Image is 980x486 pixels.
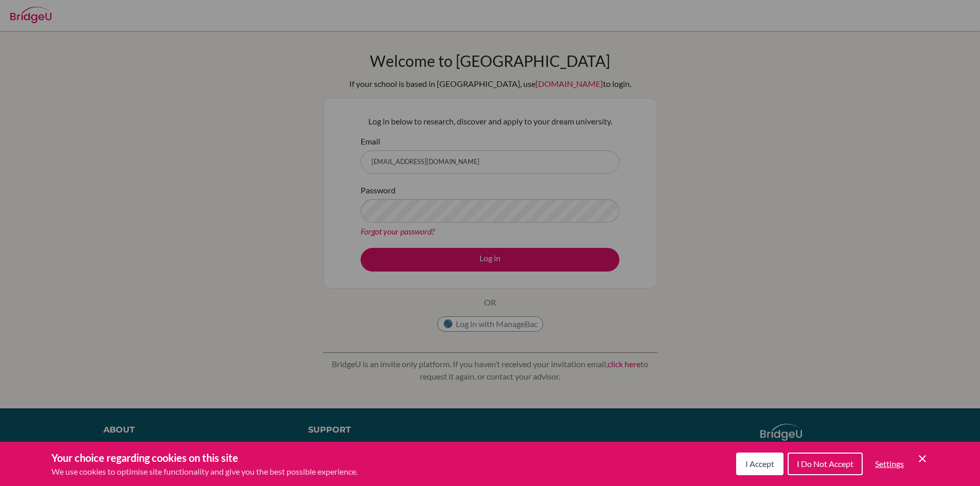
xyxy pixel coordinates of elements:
button: Save and close [916,453,929,465]
button: Settings [867,454,912,474]
h3: Your choice regarding cookies on this site [51,450,358,465]
button: I Accept [736,453,783,475]
span: I Do Not Accept [797,459,853,469]
button: I Do Not Accept [788,453,863,475]
span: I Accept [745,459,774,469]
p: We use cookies to optimise site functionality and give you the best possible experience. [51,465,358,478]
span: Settings [875,459,904,469]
